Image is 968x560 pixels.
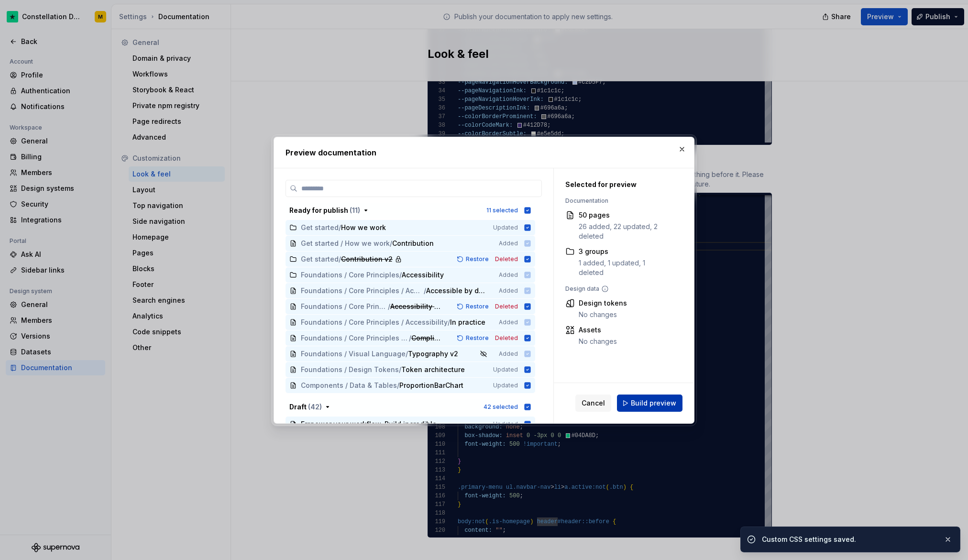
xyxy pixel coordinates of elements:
[301,419,444,429] span: Empower your workflow. Build incredible experiences.
[565,180,671,189] div: Selected for preview
[579,222,671,241] div: 26 added, 22 updated, 2 deleted
[301,381,397,390] span: Components / Data & Tables
[289,402,322,412] div: Draft
[579,258,671,277] div: 1 added, 1 updated, 1 deleted
[565,197,671,205] div: Documentation
[493,224,518,231] span: Updated
[308,403,322,411] span: ( 42 )
[493,366,518,373] span: Updated
[409,333,411,343] span: /
[579,310,627,319] div: No changes
[301,333,409,343] span: Foundations / Core Principles / Accessibility
[399,381,463,390] span: ProportionBarChart
[493,382,518,389] span: Updated
[575,395,611,412] button: Cancel
[493,420,518,428] span: Updated
[301,254,339,264] span: Get started
[339,254,341,264] span: /
[582,398,605,408] span: Cancel
[495,303,518,310] span: Deleted
[454,302,493,311] button: Restore
[341,254,393,264] span: Contribution v2
[390,302,440,311] span: Accessibility at Trustpilot
[484,403,518,411] div: 42 selected
[495,255,518,263] span: Deleted
[388,302,390,311] span: /
[579,247,671,256] div: 3 groups
[486,207,518,214] div: 11 selected
[454,333,493,343] button: Restore
[579,337,617,346] div: No changes
[301,223,339,232] span: Get started
[579,325,617,335] div: Assets
[466,334,489,342] span: Restore
[411,333,440,343] span: Compliance
[341,223,386,232] span: How we work
[401,365,465,374] span: Token architecture
[466,255,489,263] span: Restore
[339,223,341,232] span: /
[762,535,936,544] div: Custom CSS settings saved.
[289,206,360,215] div: Ready for publish
[397,381,399,390] span: /
[565,285,671,293] div: Design data
[466,303,489,310] span: Restore
[286,203,535,218] button: Ready for publish (11)11 selected
[286,399,535,415] button: Draft (42)42 selected
[617,395,682,412] button: Build preview
[301,302,388,311] span: Foundations / Core Principles / Accessibility
[454,254,493,264] button: Restore
[579,298,627,308] div: Design tokens
[301,365,399,374] span: Foundations / Design Tokens
[495,334,518,342] span: Deleted
[399,365,401,374] span: /
[286,147,682,158] h2: Preview documentation
[579,210,671,220] div: 50 pages
[350,206,360,214] span: ( 11 )
[631,398,676,408] span: Build preview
